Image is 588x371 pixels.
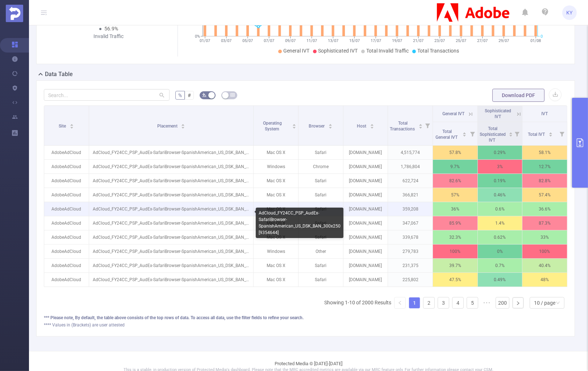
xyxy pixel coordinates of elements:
p: 3% [478,160,522,174]
span: Total Sophisticated IVT [480,126,506,143]
span: Total IVT [528,132,546,137]
p: AdCloud_FY24CC_PSP_AudEx-SafariBrowser-SpanishAmerican_US_DSK_BAN_300x250 [9354644] [89,259,254,272]
i: Filter menu [422,106,433,145]
tspan: 29/07 [499,38,509,43]
i: Filter menu [467,122,478,145]
i: icon: caret-up [509,131,513,133]
p: AdobeAdCloud [44,230,89,244]
a: 2 [424,297,434,308]
p: 0.6% [478,202,522,216]
span: Operating System [263,121,282,132]
li: Next Page [512,297,524,309]
li: Showing 1-10 of 2000 Results [324,297,391,309]
span: Placement [157,124,179,129]
p: Safari [299,188,343,202]
i: icon: caret-up [329,123,333,125]
tspan: 23/07 [435,38,445,43]
i: icon: caret-up [462,131,466,133]
p: Windows [254,160,298,174]
p: Mac OS X [254,202,298,216]
i: icon: caret-up [70,123,74,125]
div: *** Please note, By default, the table above consists of the top rows of data. To access all data... [44,314,567,321]
p: 100% [433,245,478,258]
span: % [178,92,182,98]
i: icon: bg-colors [202,93,207,97]
div: Sort [328,123,333,127]
a: 5 [467,297,478,308]
p: 57% [433,188,478,202]
tspan: 07/07 [264,38,274,43]
tspan: 13/07 [328,38,338,43]
p: 57.4% [522,188,567,202]
span: Total Invalid Traffic [366,48,409,54]
p: Mac OS X [254,259,298,272]
i: icon: caret-up [181,123,185,125]
div: Sort [418,123,423,127]
i: icon: caret-down [70,126,74,128]
p: AdobeAdCloud [44,160,89,174]
p: AdobeAdCloud [44,188,89,202]
i: icon: caret-down [549,134,552,136]
div: Sort [70,123,74,127]
p: [DOMAIN_NAME] [343,188,388,202]
p: 1,786,804 [388,160,433,174]
span: Host [357,124,367,129]
p: [DOMAIN_NAME] [343,174,388,188]
i: icon: caret-down [329,126,333,128]
span: Sophisticated IVT [485,108,511,119]
p: AdCloud_FY24CC_PSP_AudEx-SafariBrowser-SpanishAmerican_US_DSK_BAN_300x250 [9354644] [89,216,254,230]
p: 225,802 [388,273,433,287]
p: 33% [522,230,567,244]
tspan: 01/07 [200,38,210,43]
p: 87.3% [522,216,567,230]
p: [DOMAIN_NAME] [343,273,388,287]
p: Safari [299,259,343,272]
li: Next 5 Pages [481,297,493,309]
p: 12.7% [522,160,567,174]
span: General IVT [443,111,465,116]
li: 3 [438,297,449,309]
p: 36.6% [522,202,567,216]
p: 359,208 [388,202,433,216]
span: Total General IVT [435,129,459,140]
p: 0.49% [478,273,522,287]
p: Mac OS X [254,188,298,202]
span: Sophisticated IVT [318,48,358,54]
p: 0.7% [478,259,522,272]
p: AdobeAdCloud [44,216,89,230]
span: Site [59,124,67,129]
tspan: 17/07 [371,38,381,43]
p: AdCloud_FY24CC_PSP_AudEx-SafariBrowser-SpanishAmerican_US_DSK_BAN_300x250 [9354644] [89,188,254,202]
tspan: 0 [541,34,543,39]
p: AdobeAdCloud [44,146,89,159]
p: Safari [299,202,343,216]
div: Invalid Traffic [78,33,140,40]
a: 3 [438,297,449,308]
span: 56.9% [104,26,118,32]
p: 40.4% [522,259,567,272]
p: AdCloud_FY24CC_PSP_AudEx-SafariBrowser-SpanishAmerican_US_DSK_BAN_300x250 [9354644] [89,174,254,188]
p: AdobeAdCloud [44,202,89,216]
div: Sort [370,123,374,127]
i: Filter menu [557,122,567,145]
tspan: 03/07 [221,38,232,43]
p: 0.29% [478,146,522,159]
i: icon: right [516,301,520,305]
p: Safari [299,146,343,159]
a: 200 [496,297,509,308]
p: [DOMAIN_NAME] [343,216,388,230]
p: [DOMAIN_NAME] [343,146,388,159]
p: AdobeAdCloud [44,273,89,287]
span: ••• [481,297,493,309]
p: 47.5% [433,273,478,287]
a: 4 [453,297,463,308]
img: Protected Media [6,5,23,22]
p: AdobeAdCloud [44,174,89,188]
li: 4 [452,297,464,309]
span: Total Transactions [390,121,416,132]
div: Sort [181,123,185,127]
p: 39.7% [433,259,478,272]
li: 2 [423,297,435,309]
span: IVT [542,111,548,116]
i: icon: caret-down [462,134,466,136]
